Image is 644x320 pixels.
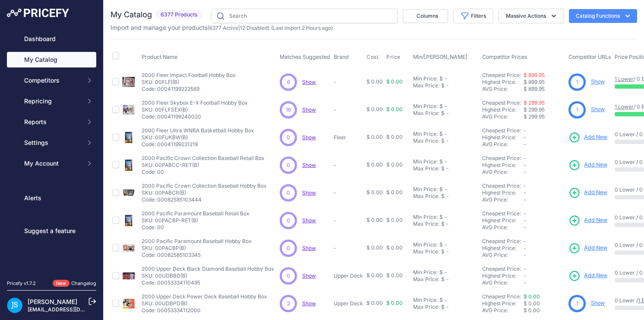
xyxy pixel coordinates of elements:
[568,242,607,254] a: Add New
[413,214,438,221] div: Min Price:
[7,114,96,130] button: Reports
[142,300,267,307] p: SKU: 00UDBPD(B)
[413,269,438,276] div: Min Price:
[482,238,521,244] a: Cheapest Price:
[439,158,443,165] div: $
[386,134,403,140] span: $ 0.00
[366,161,383,168] span: $ 0.00
[366,106,383,112] span: $ 0.00
[441,138,445,144] div: $
[142,141,254,148] p: Code: 00041199231219
[271,25,333,31] span: (Last import 2 Hours ago)
[482,127,521,134] a: Cheapest Price:
[524,189,526,196] span: -
[482,196,524,203] div: AVG Price:
[142,155,265,162] p: 2000 Pacific Crown Collection Baseball Retail Box
[142,266,274,272] p: 2000 Upper Deck Black Diamond Baseball Hobby Box
[7,190,96,206] a: Alerts
[439,131,443,138] div: $
[482,293,521,300] a: Cheapest Price:
[482,224,524,231] div: AVG Price:
[366,134,383,140] span: $ 0.00
[334,79,363,86] p: -
[209,25,238,31] a: 6377 Active
[302,134,316,141] span: Show
[439,297,443,304] div: $
[443,241,447,248] div: -
[568,270,607,282] a: Add New
[445,193,449,200] div: -
[524,134,526,141] span: -
[287,161,290,169] span: 0
[482,245,524,252] div: Highest Price:
[453,9,493,23] button: Filters
[445,248,449,255] div: -
[584,133,607,141] span: Add New
[524,141,526,147] span: -
[302,79,316,85] a: Show
[287,78,290,86] span: 6
[482,169,524,176] div: AVG Price:
[524,210,526,217] span: -
[441,193,445,200] div: $
[413,248,439,255] div: Max Price:
[142,113,248,120] p: Code: 00041199240020
[7,135,96,150] button: Settings
[524,224,526,230] span: -
[7,9,69,17] img: Pricefy Logo
[212,9,398,23] input: Search
[287,300,290,307] span: 2
[366,272,383,278] span: $ 0.00
[524,106,545,113] span: $ 299.95
[439,103,443,110] div: $
[386,189,403,195] span: $ 0.00
[334,106,363,113] p: -
[482,300,524,307] div: Highest Price:
[142,169,265,176] p: Code: 00
[71,280,96,286] a: Changelog
[302,106,316,113] a: Show
[413,165,439,172] div: Max Price:
[482,54,527,60] span: Competitor Prices
[615,76,634,82] a: 1 Lower
[524,300,540,307] span: $ 0.00
[142,72,236,79] p: 2000 Fleer Impact Football Hobby Box
[386,300,403,306] span: $ 0.00
[413,297,438,304] div: Min Price:
[386,161,403,168] span: $ 0.00
[413,54,467,60] span: Min/[PERSON_NAME]
[142,272,274,279] p: SKU: 00UDBBD(B)
[302,300,316,307] a: Show
[302,217,316,224] span: Show
[155,10,203,20] span: 6377 Products
[7,156,96,171] button: My Account
[524,272,526,279] span: -
[142,86,236,93] p: Code: 00041199222569
[524,279,526,286] span: -
[524,79,545,85] span: $ 899.95
[584,272,607,280] span: Add New
[7,280,36,287] div: Pricefy v1.7.2
[524,72,545,78] a: $ 899.95
[302,272,316,279] a: Show
[482,272,524,279] div: Highest Price:
[443,75,447,82] div: -
[441,276,445,283] div: $
[615,103,634,110] a: 1 Lower
[142,279,274,286] p: Code: 00053334110495
[524,182,526,189] span: -
[413,131,438,138] div: Min Price:
[142,224,249,231] p: Code: 00
[142,106,248,113] p: SKU: 00FLFSEX(B)
[482,182,521,189] a: Cheapest Price:
[366,217,383,223] span: $ 0.00
[441,221,445,227] div: $
[482,72,521,78] a: Cheapest Price:
[287,217,290,224] span: 0
[443,269,447,276] div: -
[591,300,605,306] a: Show
[386,106,403,112] span: $ 0.00
[439,269,443,276] div: $
[386,272,403,278] span: $ 0.00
